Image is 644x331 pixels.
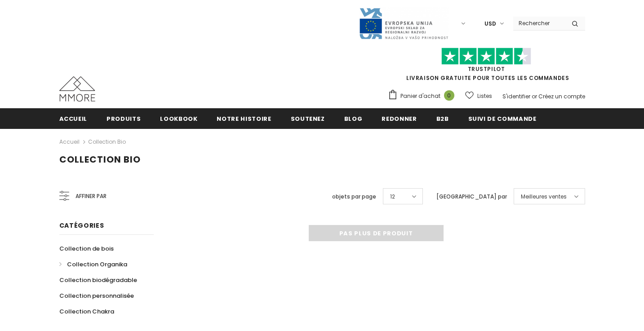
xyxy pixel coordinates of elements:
img: Javni Razpis [359,7,449,40]
a: Suivi de commande [468,108,537,128]
a: Lookbook [160,108,197,128]
a: S'identifier [502,93,530,100]
span: Affiner par [76,191,107,201]
a: Blog [344,108,363,128]
img: Cas MMORE [59,76,95,102]
a: Redonner [382,108,417,128]
a: Accueil [59,108,88,128]
span: Lookbook [160,115,197,123]
span: Collection Organika [67,260,127,269]
span: Collection personnalisée [59,291,134,300]
a: Accueil [59,137,80,147]
a: soutenez [291,108,325,128]
span: soutenez [291,115,325,123]
a: Collection personnalisée [59,288,134,304]
span: Collection de bois [59,244,114,253]
span: Collection Chakra [59,307,114,316]
a: Listes [465,88,492,104]
a: Collection Organika [59,256,127,272]
span: Listes [477,92,492,101]
a: Collection de bois [59,241,114,256]
img: Faites confiance aux étoiles pilotes [441,48,531,65]
span: LIVRAISON GRATUITE POUR TOUTES LES COMMANDES [388,52,585,82]
span: or [532,93,537,100]
span: Collection Bio [59,153,141,166]
input: Search Site [513,17,565,30]
span: Blog [344,115,363,123]
a: Panier d'achat 0 [388,89,459,103]
span: 0 [444,90,454,101]
label: [GEOGRAPHIC_DATA] par [436,192,507,201]
span: 12 [390,192,395,201]
span: Redonner [382,115,417,123]
span: Catégories [59,221,104,230]
a: TrustPilot [468,65,505,73]
span: Suivi de commande [468,115,537,123]
span: B2B [436,115,449,123]
span: Collection biodégradable [59,276,137,284]
span: Notre histoire [217,115,271,123]
span: Meilleures ventes [521,192,567,201]
a: Notre histoire [217,108,271,128]
span: Produits [107,115,141,123]
a: Collection biodégradable [59,272,137,288]
a: Collection Chakra [59,304,114,319]
a: Créez un compte [538,93,585,100]
a: Javni Razpis [359,19,449,27]
a: Produits [107,108,141,128]
label: objets par page [332,192,376,201]
a: Collection Bio [88,138,126,146]
span: USD [484,19,496,28]
a: B2B [436,108,449,128]
span: Panier d'achat [400,92,440,101]
span: Accueil [59,115,88,123]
